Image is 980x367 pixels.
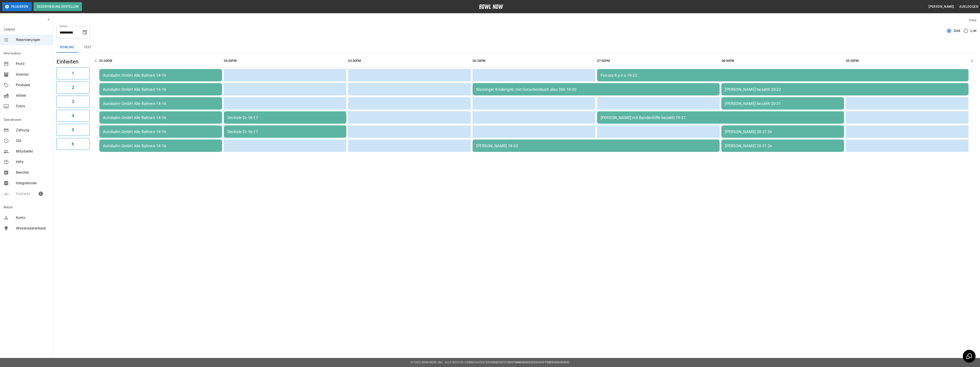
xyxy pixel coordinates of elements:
span: Fotos [16,104,49,109]
div: Autobahn GmbH Alle Bahnen 14-16 [103,73,219,78]
span: Mitarbeiter [16,149,49,154]
span: Integrationen [16,181,49,186]
h6: 5 [72,126,74,133]
th: 04:00PM [224,55,347,67]
h6: 2 [72,84,74,91]
div: Autobahn GmbH Alle Bahnen 14-16 [103,129,219,134]
th: 05:00PM [348,55,471,67]
button: Pausieren [2,2,32,11]
div: [PERSON_NAME] bezahlt 20-21 [725,101,841,106]
button: Choose date, selected date is 2. Okt. 2025 [80,28,89,37]
div: Ferrara 8 p n s 19-22 [601,73,965,78]
span: Artikel [16,93,49,98]
button: [PERSON_NAME] [927,3,956,11]
span: Zahlung [16,128,49,133]
div: Autobahn GmbH Alle Bahnen 14-16 [103,101,219,106]
div: Autobahn GmbH Alle Bahnen 14-16 [103,87,219,92]
img: logo [479,4,503,9]
div: [PERSON_NAME] bezahlt 20-22 [725,87,965,92]
th: 03:00PM [99,55,222,67]
th: 07:00PM [597,55,720,67]
h6: 6 [72,140,74,147]
button: Ausloggen [957,3,980,11]
h6: 1 [72,70,74,77]
span: Konto [16,215,49,220]
button: test [78,42,98,53]
div: [PERSON_NAME] 20-21 2x [725,143,841,148]
span: Produkte [16,82,49,88]
span: Std [16,138,49,143]
label: View [969,18,976,22]
span: Grid [954,28,960,34]
button: 5 [57,124,90,136]
button: 3 [57,96,90,108]
div: Oechsle 2x 16-17 [227,129,343,134]
div: [PERSON_NAME] mit Bandenhilfe bezahlt 19-21 [601,115,841,120]
th: 06:00PM [473,55,595,67]
div: Autobahn GmbH Alle Bahnen 14-16 [103,115,219,120]
th: 09:00PM [846,55,969,67]
span: List [971,28,976,34]
button: Reservierung erstellen [34,2,82,11]
h6: 4 [72,112,74,119]
span: Wissensdatenbank [16,226,49,231]
button: 2 [57,82,90,93]
table: sticky table [98,53,970,154]
span: © 2022 BowlNow, Inc. Alle Rechte vorbehalten. [411,361,486,364]
span: Profil [16,61,49,67]
a: Geschäftsbedingungen [531,361,569,364]
div: Autobahn GmbH Alle Bahnen 14-16 [103,143,219,148]
a: Datenschutz-Bestimmungen [486,361,531,364]
th: 08:00PM [722,55,844,67]
button: 4 [57,110,90,122]
button: 1 [57,67,90,79]
div: [PERSON_NAME] 18-20 [476,143,716,148]
button: Bowling [57,42,78,53]
h6: 3 [72,98,74,105]
span: Reservierungen [16,37,49,43]
div: inventory tabs [57,42,976,53]
span: Berichte [16,170,49,175]
div: [PERSON_NAME] 20-21 2x [725,129,841,134]
div: Steininger Kindergeb. mit Gutscheinbuch also 20€ 18-20 [476,87,716,92]
div: Oechsle 2x 16-17 [227,115,343,120]
h5: Einheiten [57,58,90,65]
button: 6 [57,138,90,150]
span: Inventar [16,72,49,77]
span: Hilfe [16,159,49,165]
